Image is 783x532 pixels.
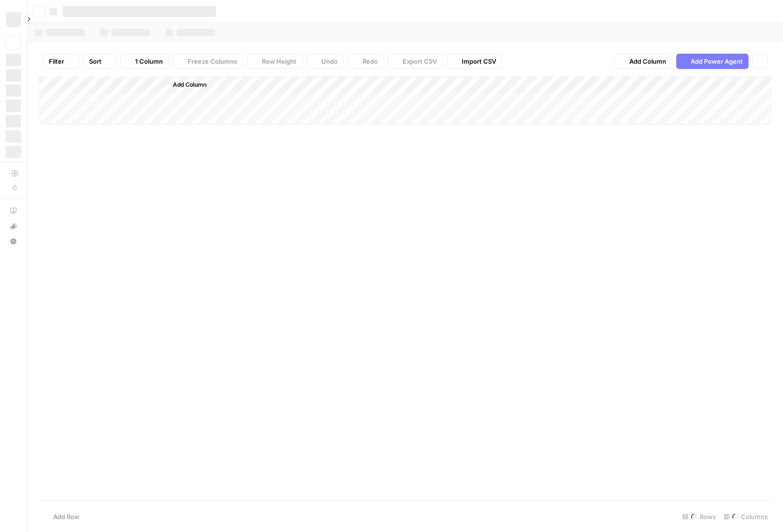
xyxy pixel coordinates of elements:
[614,54,672,69] button: Add Column
[53,512,79,521] span: Add Row
[262,57,296,66] span: Row Height
[363,57,378,66] span: Redo
[6,218,21,234] button: What's new?
[6,219,21,233] div: What's new?
[6,234,21,249] button: Help + Support
[403,57,437,66] span: Export CSV
[173,80,206,89] span: Add Column
[388,54,443,69] button: Export CSV
[120,54,169,69] button: 1 Column
[629,57,666,66] span: Add Column
[676,54,749,69] button: Add Power Agent
[691,57,743,66] span: Add Power Agent
[321,57,338,66] span: Undo
[247,54,303,69] button: Row Height
[348,54,384,69] button: Redo
[720,509,772,524] div: Columns
[679,509,720,524] div: Rows
[160,79,210,91] button: Add Column
[306,54,344,69] button: Undo
[135,57,163,66] span: 1 Column
[462,57,496,66] span: Import CSV
[173,54,243,69] button: Freeze Columns
[447,54,502,69] button: Import CSV
[39,509,85,524] button: Add Row
[83,54,116,69] button: Sort
[49,57,64,66] span: Filter
[89,57,102,66] span: Sort
[43,54,79,69] button: Filter
[188,57,237,66] span: Freeze Columns
[6,203,21,218] a: AirOps Academy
